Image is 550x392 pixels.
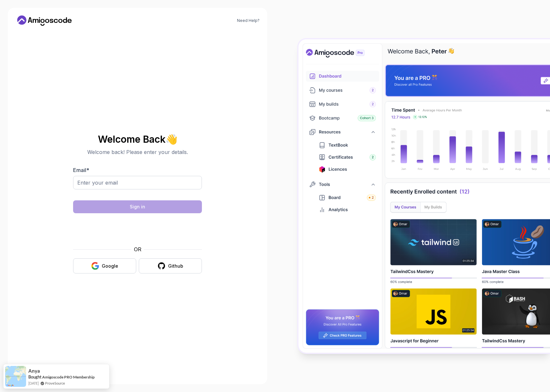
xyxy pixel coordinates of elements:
div: Google [102,263,118,269]
input: Enter your email [73,176,202,189]
img: provesource social proof notification image [5,366,26,387]
span: 👋 [165,134,178,145]
span: [DATE] [28,380,39,386]
h2: Welcome Back [73,134,202,144]
iframe: Widget containing checkbox for hCaptcha security challenge [89,217,186,242]
a: Amigoscode PRO Membership [42,374,95,380]
button: Github [139,258,202,273]
p: OR [134,245,141,253]
button: Google [73,258,136,273]
a: Need Help? [237,18,260,23]
p: Welcome back! Please enter your details. [73,148,202,156]
label: Email * [73,167,89,173]
img: Amigoscode Dashboard [299,39,550,353]
a: ProveSource [45,381,65,385]
span: Bought [28,374,42,379]
a: Home link [15,15,73,26]
div: Github [168,263,183,269]
span: Anya [28,368,40,374]
div: Sign in [130,204,145,210]
button: Sign in [73,200,202,213]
